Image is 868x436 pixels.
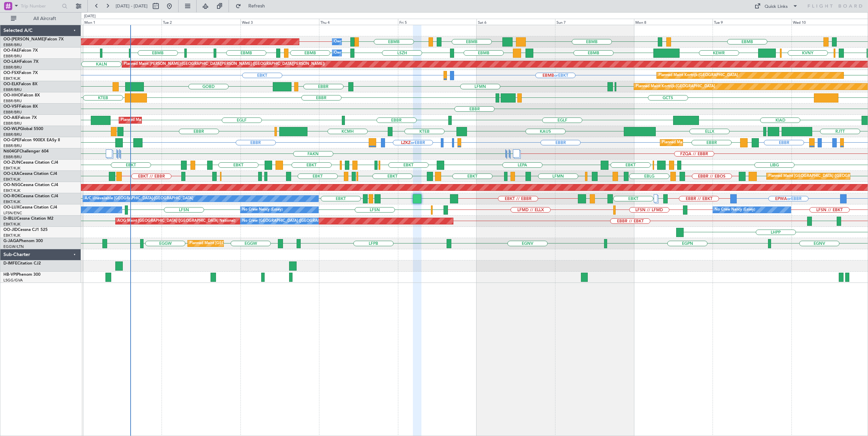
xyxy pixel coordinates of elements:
[715,205,755,215] div: No Crew Nancy (Essey)
[3,172,57,176] a: OO-LXACessna Citation CJ4
[116,3,148,9] span: [DATE] - [DATE]
[3,211,22,216] a: LFSN/ENC
[3,87,22,92] a: EBBR/BRU
[3,273,17,277] span: HB-VPI
[3,183,58,187] a: OO-NSGCessna Citation CJ4
[3,239,43,243] a: G-JAGAPhenom 300
[658,70,738,80] div: Planned Maint Kortrijk-[GEOGRAPHIC_DATA]
[3,161,58,165] a: OO-ZUNCessna Citation CJ4
[3,228,48,232] a: OO-JIDCessna CJ1 525
[3,205,19,210] span: OO-LUX
[3,105,38,109] a: OO-VSFFalcon 8X
[334,48,380,58] div: Owner Melsbroek Air Base
[3,261,17,266] span: D-IMFE
[21,1,60,11] input: Trip Number
[3,98,22,104] a: EBBR/BRU
[3,42,22,48] a: EBBR/BRU
[3,93,40,97] a: OO-HHOFalcon 8X
[3,93,21,97] span: OO-HHO
[3,183,20,187] span: OO-NSG
[3,105,19,109] span: OO-VSF
[3,127,20,131] span: OO-WLP
[3,273,40,277] a: HB-VPIPhenom 300
[3,166,20,171] a: EBKT/KJK
[18,16,72,21] span: All Aircraft
[3,138,19,142] span: OO-GPE
[634,19,713,25] div: Mon 8
[3,217,53,221] a: D-IBLUCessna Citation M2
[3,110,22,115] a: EBBR/BRU
[713,19,791,25] div: Tue 9
[3,37,64,41] a: OO-[PERSON_NAME]Falcon 7X
[3,155,22,160] a: EBBR/BRU
[3,161,20,165] span: OO-ZUN
[3,217,17,221] span: D-IBLU
[232,1,273,12] button: Refresh
[83,19,162,25] div: Mon 1
[3,233,20,238] a: EBKT/KJK
[3,149,19,153] span: N604GF
[121,115,228,125] div: Planned Maint [GEOGRAPHIC_DATA] ([GEOGRAPHIC_DATA])
[3,37,45,41] span: OO-[PERSON_NAME]
[3,60,20,64] span: OO-LAH
[3,222,20,227] a: EBKT/KJK
[636,81,715,92] div: Planned Maint Kortrijk-[GEOGRAPHIC_DATA]
[3,172,19,176] span: OO-LXA
[3,116,18,120] span: OO-AIE
[243,4,271,8] span: Refresh
[3,54,22,59] a: EBBR/BRU
[3,228,18,232] span: OO-JID
[3,127,43,131] a: OO-WLPGlobal 5500
[662,138,785,148] div: Planned Maint [GEOGRAPHIC_DATA] ([GEOGRAPHIC_DATA] National)
[3,71,19,75] span: OO-FSX
[7,13,74,24] button: All Aircraft
[3,261,41,266] a: D-IMFECitation CJ2
[240,19,319,25] div: Wed 3
[3,76,20,81] a: EBKT/KJK
[3,199,20,204] a: EBKT/KJK
[334,37,380,47] div: Owner Melsbroek Air Base
[3,194,58,198] a: OO-ROKCessna Citation CJ4
[84,14,96,19] div: [DATE]
[3,132,22,137] a: EBBR/BRU
[124,59,325,69] div: Planned Maint [PERSON_NAME]-[GEOGRAPHIC_DATA][PERSON_NAME] ([GEOGRAPHIC_DATA][PERSON_NAME])
[3,82,19,86] span: OO-ELK
[555,19,634,25] div: Sun 7
[319,19,398,25] div: Thu 4
[3,60,38,64] a: OO-LAHFalcon 7X
[3,121,22,126] a: EBBR/BRU
[242,216,356,226] div: No Crew [GEOGRAPHIC_DATA] ([GEOGRAPHIC_DATA] National)
[3,49,19,53] span: OO-FAE
[3,82,37,86] a: OO-ELKFalcon 8X
[477,19,555,25] div: Sat 6
[3,205,57,210] a: OO-LUXCessna Citation CJ4
[3,244,24,249] a: EGGW/LTN
[3,278,23,283] a: LSGG/GVA
[189,238,297,249] div: Planned Maint [GEOGRAPHIC_DATA] ([GEOGRAPHIC_DATA])
[3,49,38,53] a: OO-FAEFalcon 7X
[3,116,37,120] a: OO-AIEFalcon 7X
[398,19,477,25] div: Fri 5
[3,188,20,193] a: EBKT/KJK
[162,19,240,25] div: Tue 2
[3,138,60,142] a: OO-GPEFalcon 900EX EASy II
[3,71,38,75] a: OO-FSXFalcon 7X
[3,239,19,243] span: G-JAGA
[117,216,235,226] div: AOG Maint [GEOGRAPHIC_DATA] ([GEOGRAPHIC_DATA] National)
[242,205,283,215] div: No Crew Nancy (Essey)
[3,149,49,153] a: N604GFChallenger 604
[3,194,20,198] span: OO-ROK
[3,143,22,148] a: EBBR/BRU
[3,177,20,182] a: EBKT/KJK
[85,194,193,204] div: A/C Unavailable [GEOGRAPHIC_DATA]-[GEOGRAPHIC_DATA]
[3,65,22,70] a: EBBR/BRU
